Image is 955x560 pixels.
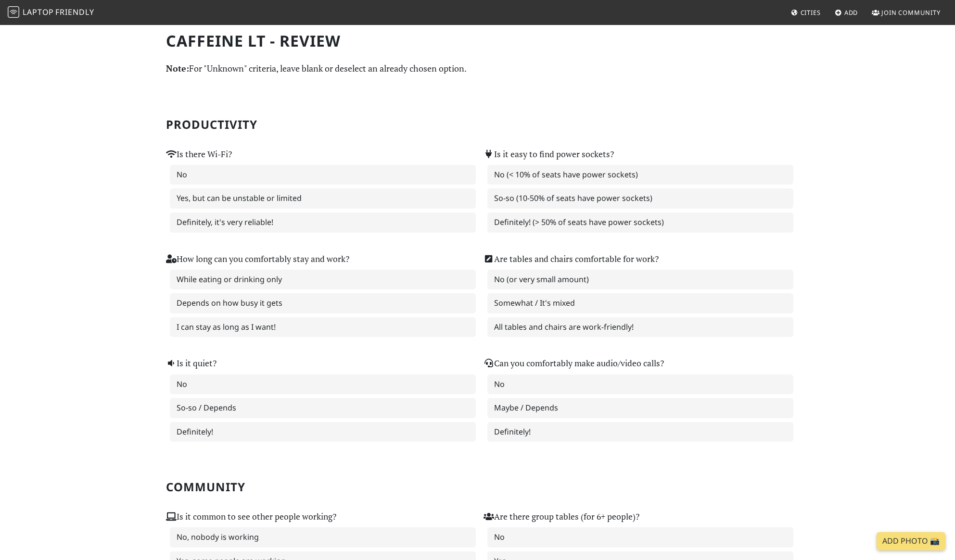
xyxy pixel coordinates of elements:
[484,148,614,161] label: Is it easy to find power sockets?
[487,317,793,337] label: All tables and chairs are work-friendly!
[170,212,476,233] label: Definitely, it's very reliable!
[170,270,476,290] label: While eating or drinking only
[801,8,821,17] span: Cities
[170,188,476,209] label: Yes, but can be unstable or limited
[484,357,664,370] label: Can you comfortably make audio/video calls?
[170,527,476,548] label: No, nobody is working
[487,527,793,548] label: No
[170,374,476,395] label: No
[166,510,336,523] label: Is it common to see other people working?
[487,374,793,395] label: No
[487,212,793,233] label: Definitely! (> 50% of seats have power sockets)
[166,118,789,132] h2: Productivity
[8,6,19,18] img: LaptopFriendly
[487,270,793,290] label: No (or very small amount)
[881,8,941,17] span: Join Community
[170,398,476,418] label: So-so / Depends
[166,62,189,74] strong: Note:
[484,510,639,523] label: Are there group tables (for 6+ people)?
[877,532,945,550] a: Add Photo 📸
[23,7,54,17] span: Laptop
[170,317,476,337] label: I can stay as long as I want!
[166,148,232,161] label: Is there Wi-Fi?
[166,32,789,50] h1: Caffeine LT - Review
[8,4,94,21] a: LaptopFriendly LaptopFriendly
[170,422,476,442] label: Definitely!
[484,252,659,266] label: Are tables and chairs comfortable for work?
[166,62,789,75] p: For "Unknown" criteria, leave blank or deselect an already chosen option.
[170,293,476,313] label: Depends on how busy it gets
[166,252,349,266] label: How long can you comfortably stay and work?
[868,4,944,21] a: Join Community
[166,357,216,370] label: Is it quiet?
[831,4,862,21] a: Add
[787,4,825,21] a: Cities
[170,165,476,185] label: No
[487,398,793,418] label: Maybe / Depends
[166,480,789,494] h2: Community
[487,165,793,185] label: No (< 10% of seats have power sockets)
[844,8,858,17] span: Add
[55,7,94,17] span: Friendly
[487,422,793,442] label: Definitely!
[487,188,793,209] label: So-so (10-50% of seats have power sockets)
[487,293,793,313] label: Somewhat / It's mixed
